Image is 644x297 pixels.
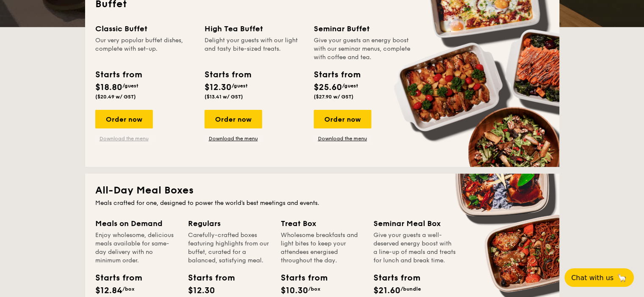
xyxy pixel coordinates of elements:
div: Order now [314,110,371,128]
div: Starts from [205,68,251,81]
div: Meals on Demand [95,218,178,229]
div: Starts from [281,272,319,284]
div: Starts from [314,68,360,81]
div: Give your guests an energy boost with our seminar menus, complete with coffee and tea. [314,36,413,62]
div: Delight your guests with our light and tasty bite-sized treats. [205,36,304,62]
div: Seminar Buffet [314,23,413,35]
span: $18.80 [95,82,122,93]
span: $12.30 [205,82,232,93]
span: ($27.90 w/ GST) [314,94,354,100]
div: Our very popular buffet dishes, complete with set-up. [95,36,194,62]
div: Starts from [95,68,141,81]
span: /bundle [401,286,421,292]
span: $12.30 [188,286,215,296]
div: Carefully-crafted boxes featuring highlights from our buffet, curated for a balanced, satisfying ... [188,231,271,265]
div: Order now [95,110,153,128]
a: Download the menu [205,135,262,142]
span: /box [122,286,135,292]
div: Classic Buffet [95,23,194,35]
span: $21.60 [373,286,401,296]
span: /guest [342,83,358,89]
span: $25.60 [314,82,342,93]
h2: All-Day Meal Boxes [95,184,549,197]
span: $10.30 [281,286,308,296]
span: ($13.41 w/ GST) [205,94,243,100]
span: /box [308,286,321,292]
span: /guest [122,83,138,89]
div: Regulars [188,218,271,229]
div: Order now [205,110,262,128]
div: Enjoy wholesome, delicious meals available for same-day delivery with no minimum order. [95,231,178,265]
span: $12.84 [95,286,122,296]
span: 🦙 [617,273,627,283]
div: Starts from [373,272,412,284]
a: Download the menu [314,135,371,142]
div: Wholesome breakfasts and light bites to keep your attendees energised throughout the day. [281,231,363,265]
div: Starts from [188,272,226,284]
div: Treat Box [281,218,363,229]
div: High Tea Buffet [205,23,304,35]
div: Seminar Meal Box [373,218,456,229]
span: ($20.49 w/ GST) [95,94,136,100]
div: Meals crafted for one, designed to power the world's best meetings and events. [95,199,549,207]
div: Starts from [95,272,133,284]
div: Give your guests a well-deserved energy boost with a line-up of meals and treats for lunch and br... [373,231,456,265]
a: Download the menu [95,135,153,142]
span: /guest [232,83,248,89]
button: Chat with us🦙 [564,268,634,287]
span: Chat with us [571,274,614,282]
